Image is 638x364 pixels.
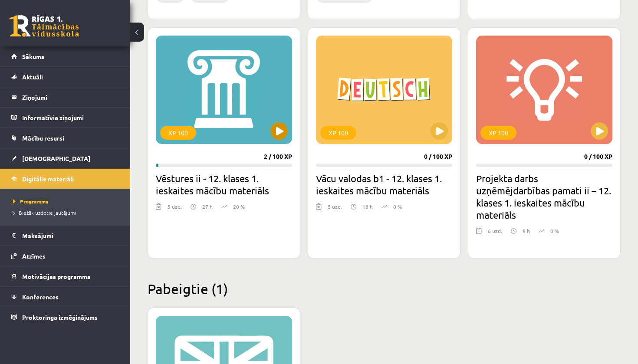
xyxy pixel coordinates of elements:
a: Informatīvie ziņojumi [11,108,119,128]
p: 20 % [233,203,245,210]
a: Maksājumi [11,226,119,246]
div: 5 uzd. [168,203,182,216]
legend: Ziņojumi [22,87,119,107]
span: Programma [13,198,49,205]
a: Programma [13,197,122,205]
legend: Informatīvie ziņojumi [22,108,119,128]
a: Atzīmes [11,246,119,266]
span: Aktuāli [22,73,43,81]
p: 9 h [523,227,530,235]
a: Biežāk uzdotie jautājumi [13,209,122,216]
span: Mācību resursi [22,134,64,142]
h2: Projekta darbs uzņēmējdarbības pamati ii – 12. klases 1. ieskaites mācību materiāls [476,172,612,221]
a: Proktoringa izmēģinājums [11,307,119,327]
p: 27 h [202,203,213,210]
span: Digitālie materiāli [22,175,74,183]
legend: Maksājumi [22,226,119,246]
div: XP 100 [160,126,196,140]
a: Motivācijas programma [11,266,119,286]
div: 6 uzd. [488,227,502,240]
div: XP 100 [320,126,356,140]
h2: Pabeigtie (1) [148,280,621,297]
div: 5 uzd. [328,203,342,216]
a: Sākums [11,46,119,66]
span: Sākums [22,52,44,60]
a: Mācību resursi [11,128,119,148]
span: Motivācijas programma [22,272,91,280]
a: Aktuāli [11,67,119,87]
span: [DEMOGRAPHIC_DATA] [22,154,90,162]
h2: Vēstures ii - 12. klases 1. ieskaites mācību materiāls [156,172,292,197]
div: XP 100 [480,126,516,140]
span: Biežāk uzdotie jautājumi [13,209,76,216]
a: Konferences [11,287,119,307]
a: Digitālie materiāli [11,169,119,189]
span: Proktoringa izmēģinājums [22,313,98,321]
span: Atzīmes [22,252,46,260]
span: Konferences [22,293,59,301]
p: 0 % [550,227,559,235]
p: 18 h [362,203,373,210]
a: Rīgas 1. Tālmācības vidusskola [10,15,79,37]
a: [DEMOGRAPHIC_DATA] [11,148,119,168]
a: Ziņojumi [11,87,119,107]
p: 0 % [393,203,402,210]
h2: Vācu valodas b1 - 12. klases 1. ieskaites mācību materiāls [316,172,452,197]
